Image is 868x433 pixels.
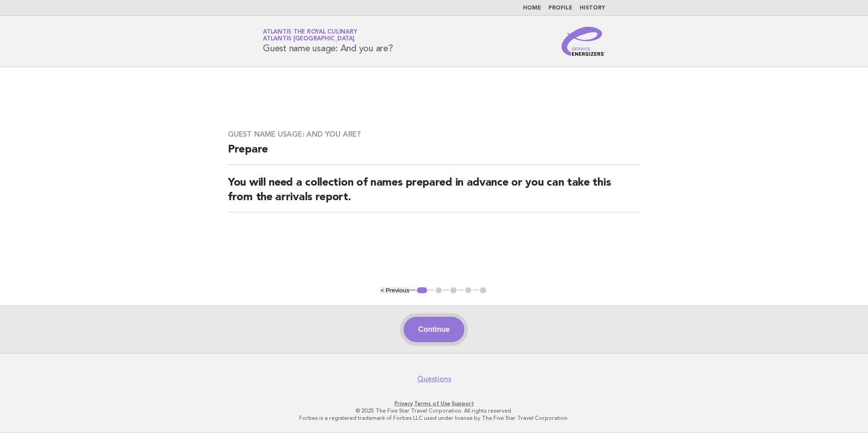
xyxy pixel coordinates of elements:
a: Questions [417,374,451,384]
p: © 2025 The Five Star Travel Corporation. All rights reserved. [156,407,712,414]
p: Forbes is a registered trademark of Forbes LLC used under license by The Five Star Travel Corpora... [156,414,712,422]
h3: Guest name usage: And you are? [228,130,640,139]
a: Profile [548,5,572,11]
a: Home [523,5,541,11]
h2: Prepare [228,143,640,165]
button: Continue [404,317,464,342]
h2: You will need a collection of names prepared in advance or you can take this from the arrivals re... [228,176,640,212]
a: Atlantis the Royal CulinaryAtlantis [GEOGRAPHIC_DATA] [263,29,357,42]
img: Service Energizers [562,27,605,56]
a: Support [452,400,474,407]
button: < Previous [380,287,409,294]
a: Privacy [395,400,413,407]
p: · · [156,400,712,407]
a: Terms of Use [414,400,450,407]
span: Atlantis [GEOGRAPHIC_DATA] [263,36,355,42]
h1: Guest name usage: And you are? [263,30,393,53]
a: History [580,5,605,11]
button: 1 [415,286,429,295]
